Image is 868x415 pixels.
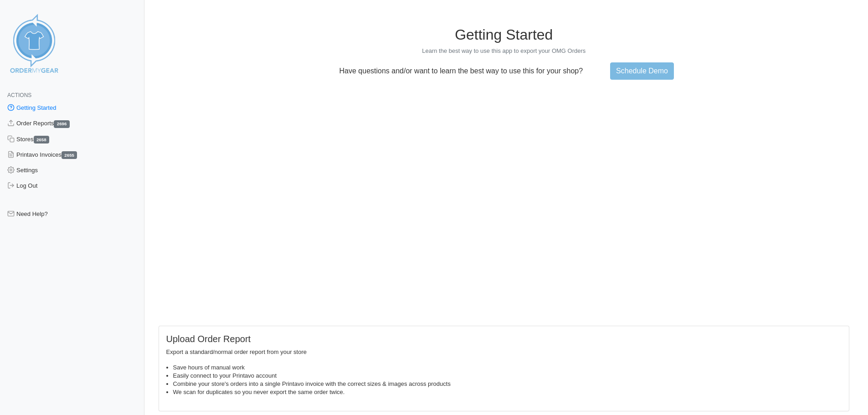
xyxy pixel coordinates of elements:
[173,372,842,380] li: Easily connect to your Printavo account
[173,380,842,388] li: Combine your store's orders into a single Printavo invoice with the correct sizes & images across...
[54,120,69,128] span: 2696
[166,348,842,356] p: Export a standard/normal order report from your store
[166,333,842,344] h5: Upload Order Report
[62,151,77,159] span: 2655
[334,67,589,75] p: Have questions and/or want to learn the best way to use this for your shop?
[173,364,842,372] li: Save hours of manual work
[7,92,31,98] span: Actions
[610,62,674,80] a: Schedule Demo
[34,136,49,143] span: 2658
[159,47,850,55] p: Learn the best way to use this app to export your OMG Orders
[159,26,850,43] h1: Getting Started
[173,388,842,396] li: We scan for duplicates so you never export the same order twice.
